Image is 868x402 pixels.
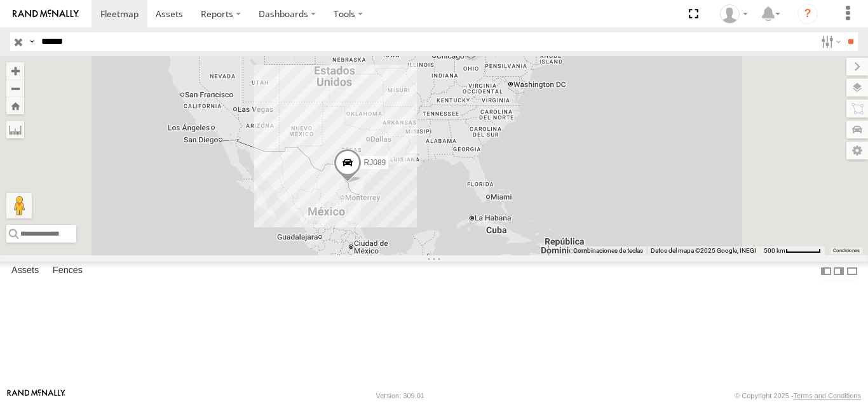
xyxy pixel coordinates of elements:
button: Zoom Home [6,97,24,114]
span: RJ089 [364,158,386,167]
i: ? [797,4,818,24]
label: Dock Summary Table to the Right [832,262,845,280]
label: Dock Summary Table to the Left [820,262,832,280]
div: Taylete Medina [715,4,752,23]
a: Visit our Website [7,389,65,402]
button: Combinaciones de teclas [573,246,643,255]
label: Search Filter Options [816,32,843,51]
button: Arrastra el hombrecito naranja al mapa para abrir Street View [6,193,32,218]
div: Version: 309.01 [376,392,424,399]
label: Assets [5,262,45,280]
a: Condiciones (se abre en una nueva pestaña) [833,248,860,253]
label: Search Query [27,32,37,51]
div: © Copyright 2025 - [735,392,861,399]
a: Terms and Conditions [794,392,861,399]
button: Escala del mapa: 500 km por 52 píxeles [760,246,825,255]
label: Map Settings [846,142,868,159]
label: Fences [46,262,89,280]
label: Hide Summary Table [846,262,858,280]
label: Measure [6,121,24,138]
span: Datos del mapa ©2025 Google, INEGI [651,247,756,254]
button: Zoom in [6,62,24,79]
span: 500 km [764,247,785,254]
img: rand-logo.svg [13,10,79,18]
button: Zoom out [6,79,24,97]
